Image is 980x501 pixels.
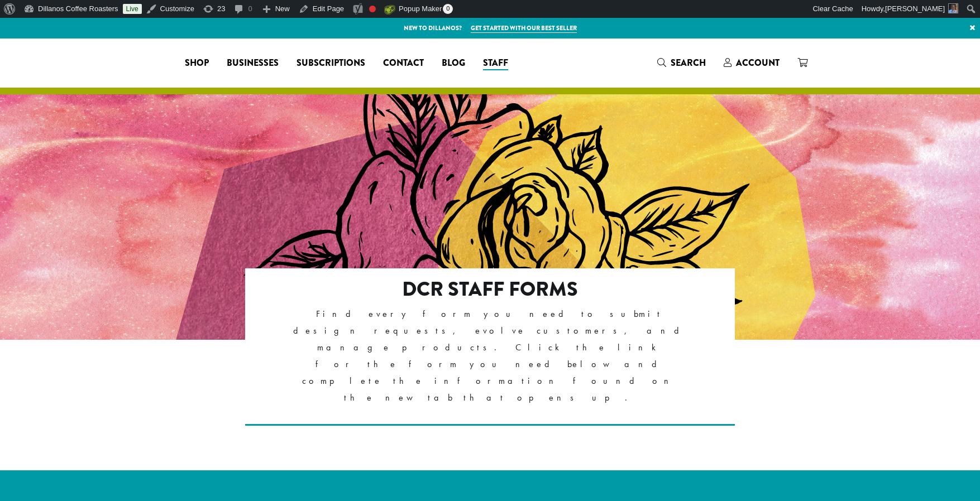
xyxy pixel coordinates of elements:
[185,56,209,70] span: Shop
[293,306,687,406] p: Find every form you need to submit design requests, evolve customers, and manage products. Click ...
[123,4,142,14] a: Live
[736,56,780,69] span: Account
[227,56,279,70] span: Businesses
[885,4,945,13] span: [PERSON_NAME]
[442,56,465,70] span: Blog
[648,54,715,72] a: Search
[383,56,424,70] span: Contact
[671,56,706,69] span: Search
[369,6,376,12] div: Focus keyphrase not set
[297,56,365,70] span: Subscriptions
[474,54,517,72] a: Staff
[176,54,218,72] a: Shop
[965,18,980,38] a: ×
[483,56,508,70] span: Staff
[471,23,577,33] a: Get started with our best seller
[293,277,687,301] h2: DCR Staff Forms
[443,4,453,14] span: 0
